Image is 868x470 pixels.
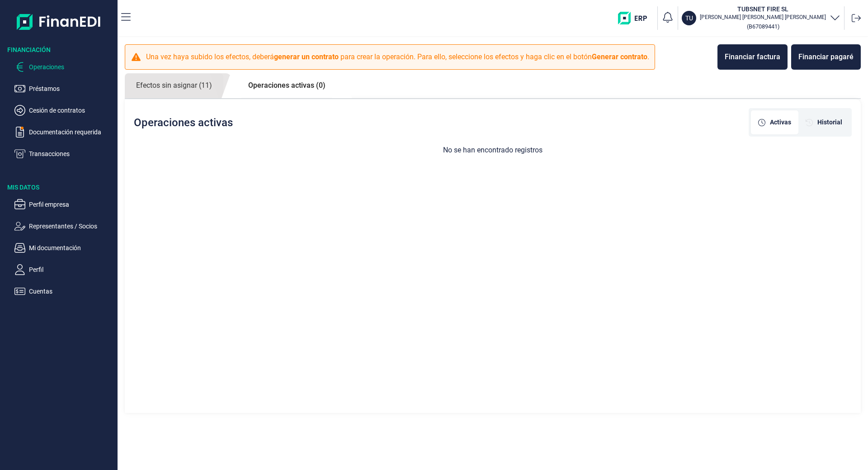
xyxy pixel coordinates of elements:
p: Mi documentación [29,242,114,253]
div: Financiar factura [725,52,780,62]
div: [object Object] [751,110,798,134]
button: Financiar pagaré [791,44,861,70]
p: Documentación requerida [29,127,114,138]
button: Transacciones [14,148,114,159]
h3: No se han encontrado registros [125,146,861,154]
p: Representantes / Socios [29,221,114,232]
p: Préstamos [29,83,114,94]
p: Una vez haya subido los efectos, deberá para crear la operación. Para ello, seleccione los efecto... [146,52,649,62]
button: Cuentas [14,286,114,297]
div: [object Object] [798,110,849,134]
div: Financiar pagaré [798,52,854,62]
h2: Operaciones activas [134,116,233,129]
p: Cesión de contratos [29,105,114,116]
p: [PERSON_NAME] [PERSON_NAME] [PERSON_NAME] [700,14,826,21]
small: Copiar cif [747,23,779,30]
button: Financiar factura [717,44,788,70]
span: Activas [770,118,791,127]
p: Transacciones [29,148,114,159]
button: Perfil [14,264,114,275]
a: Efectos sin asignar (11) [125,73,223,98]
button: Cesión de contratos [14,105,114,116]
button: Mi documentación [14,242,114,253]
p: Operaciones [29,62,114,72]
p: Perfil [29,264,114,275]
button: Documentación requerida [14,127,114,138]
h3: TUBSNET FIRE SL [700,5,826,14]
b: generar un contrato [274,52,339,61]
p: Cuentas [29,286,114,297]
a: Operaciones activas (0) [237,73,337,98]
button: Préstamos [14,83,114,94]
span: Historial [817,118,842,127]
p: Perfil empresa [29,199,114,210]
img: erp [618,12,654,24]
button: Operaciones [14,62,114,72]
button: Perfil empresa [14,199,114,210]
p: TU [685,14,693,23]
button: Representantes / Socios [14,221,114,232]
button: TUTUBSNET FIRE SL[PERSON_NAME] [PERSON_NAME] [PERSON_NAME](B67089441) [682,5,840,32]
b: Generar contrato [592,52,647,61]
img: Logo de aplicación [17,7,101,36]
